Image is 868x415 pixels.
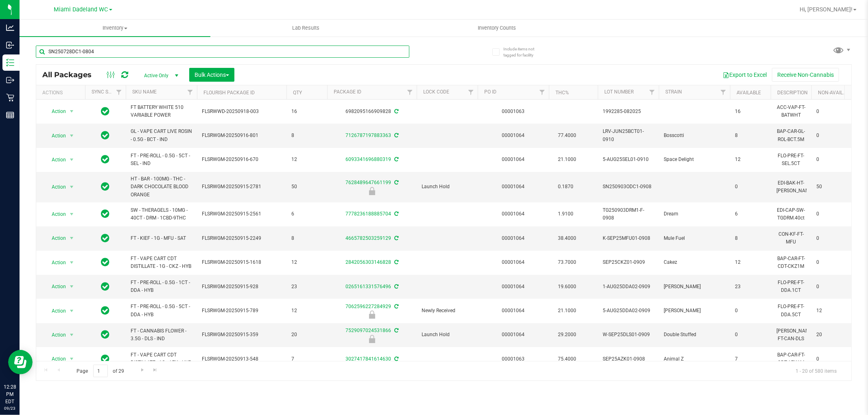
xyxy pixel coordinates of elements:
[101,305,110,316] span: In Sync
[664,307,725,315] span: [PERSON_NAME]
[467,24,527,32] span: Inventory Counts
[603,128,654,143] span: LRV-JUN25BCT01-0910
[202,108,282,115] span: FLSRWWD-20250918-003
[502,156,525,162] a: 00001064
[604,89,634,95] a: Lot Number
[776,326,807,343] div: [PERSON_NAME]-FT-CAN-DLS
[291,132,322,139] span: 8
[735,183,766,191] span: 0
[664,283,725,291] span: [PERSON_NAME]
[112,85,126,99] a: Filter
[393,328,398,333] span: Sync from Compliance System
[735,210,766,218] span: 6
[6,76,14,84] inline-svg: Outbound
[293,90,302,96] a: Qty
[67,130,77,141] span: select
[664,210,725,218] span: Dream
[603,235,654,242] span: K-SEP25MFU01-0908
[42,90,82,96] div: Actions
[44,106,66,117] span: Action
[554,208,577,220] span: 1.9100
[503,46,544,58] span: Include items not tagged for facility
[554,130,580,141] span: 77.4000
[502,109,525,114] a: 00001063
[422,331,473,339] span: Launch Hold
[101,130,110,141] span: In Sync
[210,20,401,37] a: Lab Results
[6,41,14,49] inline-svg: Inbound
[735,156,766,163] span: 12
[403,85,417,99] a: Filter
[131,175,192,199] span: HT - BAR - 100MG - THC - DARK CHOCOLATE BLOOD ORANGE
[345,284,391,289] a: 0265161331576496
[291,355,322,363] span: 7
[291,331,322,339] span: 20
[101,106,110,117] span: In Sync
[393,109,398,114] span: Sync from Compliance System
[735,132,766,139] span: 8
[502,259,525,265] a: 00001064
[4,405,16,411] p: 09/23
[776,206,807,223] div: EDI-CAP-SW-TGDRM.40ct
[4,383,16,405] p: 12:28 PM EDT
[735,355,766,363] span: 7
[202,307,282,315] span: FLSRWGM-20250915-789
[345,133,391,138] a: 7126787197883363
[67,329,77,341] span: select
[554,305,580,317] span: 21.1000
[772,68,839,82] button: Receive Non-Cannabis
[131,255,192,270] span: FT - VAPE CART CDT DISTILLATE - 1G - CKZ - HYB
[101,181,110,192] span: In Sync
[816,108,847,115] span: 0
[554,232,580,244] span: 38.4000
[67,154,77,165] span: select
[345,328,391,333] a: 7529097024531866
[281,24,330,32] span: Lab Results
[202,283,282,291] span: FLSRWGM-20250915-928
[816,259,847,266] span: 0
[603,206,654,222] span: TG250903DRM1-F-0908
[717,85,730,99] a: Filter
[816,210,847,218] span: 0
[131,351,192,367] span: FT - VAPE CART CDT DISTILLATE - 1G - AZK - HYB
[393,284,398,289] span: Sync from Compliance System
[776,151,807,168] div: FLO-PRE-FT-SEL.5CT
[44,281,66,292] span: Action
[6,24,14,32] inline-svg: Analytics
[776,230,807,247] div: CON-KF-FT-MFU
[291,183,322,191] span: 50
[291,283,322,291] span: 23
[603,331,654,339] span: W-SEP25DLS01-0909
[203,90,255,96] a: Flourish Package ID
[131,303,192,318] span: FT - PRE-ROLL - 0.5G - 5CT - DDA - HYB
[131,104,192,119] span: FT BATTERY WHITE 510 VARIABLE POWER
[131,128,192,143] span: GL - VAPE CART LIVE ROSIN - 0.5G - BCT - IND
[92,89,123,95] a: Sync Status
[776,302,807,319] div: FLO-PRE-FT-DDA.5CT
[818,90,854,96] a: Non-Available
[664,235,725,242] span: Mule Fuel
[401,20,592,37] a: Inventory Counts
[345,156,391,162] a: 6093341696880319
[326,108,418,115] div: 6982095166909828
[502,284,525,289] a: 00001064
[131,152,192,167] span: FT - PRE-ROLL - 0.5G - 5CT - SEL - IND
[345,235,391,241] a: 4665782503259129
[44,305,66,317] span: Action
[816,235,847,242] span: 0
[44,154,66,165] span: Action
[291,259,322,266] span: 12
[776,103,807,120] div: ACC-VAP-FT-BATWHT
[816,355,847,363] span: 0
[67,353,77,365] span: select
[554,154,580,165] span: 21.1000
[422,307,473,315] span: Newly Received
[502,356,525,362] a: 00001063
[664,259,725,266] span: Cakez
[291,108,322,115] span: 16
[70,365,131,377] span: Page of 29
[393,156,398,162] span: Sync from Compliance System
[345,259,391,265] a: 2842056303146828
[101,329,110,340] span: In Sync
[800,6,853,13] span: Hi, [PERSON_NAME]!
